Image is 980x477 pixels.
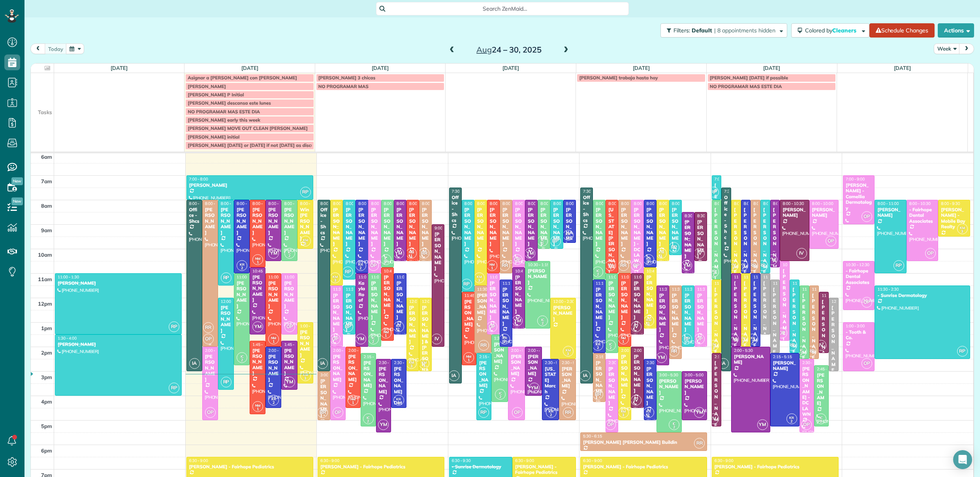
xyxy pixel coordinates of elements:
span: 11:30 - 2:15 [477,287,498,292]
span: 8:00 - 11:45 [465,201,486,206]
div: [PERSON_NAME] [831,305,836,379]
div: [PERSON_NAME] [672,207,679,247]
span: 10:30 - 1:45 [782,262,804,267]
div: [PERSON_NAME] - The Verandas [714,182,719,324]
span: 8:00 - 9:45 [566,201,585,206]
span: IC [541,238,544,242]
div: [PERSON_NAME] [220,207,231,235]
small: 2 [538,240,547,248]
div: [PERSON_NAME] [734,280,739,354]
small: 3 [330,277,340,284]
span: 8:00 - 10:30 [528,201,549,206]
div: [PERSON_NAME] [421,207,429,247]
span: 9:00 - 2:00 [435,225,453,231]
span: 11:00 - 2:00 [621,274,642,280]
div: - Fairhope Dental Associates [845,268,872,285]
span: OP [512,254,523,265]
div: - Sunrise Dermatology [877,293,967,298]
span: YM [512,315,523,326]
div: [PERSON_NAME] [821,299,826,373]
span: 11:00 - 1:30 [397,274,418,280]
span: 8:00 - 3:00 [189,201,208,206]
span: 10:45 - 1:30 [252,269,274,274]
div: [PERSON_NAME] [646,274,654,314]
span: 11:30 - 1:30 [346,287,367,292]
div: [PERSON_NAME] [527,207,535,247]
span: 11:30 - 2:30 [672,287,693,292]
span: 11:00 - 2:00 [371,274,392,280]
small: 3 [957,228,967,235]
button: Actions [938,23,974,38]
span: Cleaners [832,27,858,34]
div: [PERSON_NAME] [734,207,739,281]
a: [DATE] [633,65,650,71]
small: 3 [474,277,484,284]
small: 1 [606,265,615,272]
span: 8:00 - 10:30 [422,201,443,206]
div: [PERSON_NAME] [189,182,311,188]
span: 8:00 - 11:00 [763,201,784,206]
div: [PERSON_NAME] [515,274,523,314]
div: [PERSON_NAME] [205,207,216,235]
span: 8:00 - 10:30 [909,201,931,206]
div: [PERSON_NAME] [284,207,295,235]
div: [PERSON_NAME] - DC LAWN [633,207,641,269]
span: 8:30 - 11:00 [685,213,706,218]
span: 11:00 - 2:00 [358,274,380,280]
div: [PERSON_NAME] [409,207,417,247]
span: 11:30 - 2:30 [877,287,899,292]
span: IV [796,248,807,259]
div: [PERSON_NAME] [489,280,497,320]
div: [PERSON_NAME] [646,207,654,247]
span: KM [659,250,664,254]
span: 8:00 - 10:30 [782,201,804,206]
small: 2 [709,271,719,278]
div: [PERSON_NAME] [268,280,279,309]
span: KM [477,274,482,279]
span: NO PROGRAMAR MAS ESTE DIA [188,109,260,115]
span: [PERSON_NAME] early this week [188,117,260,123]
span: 7:30 - 3:30 [583,189,602,194]
div: [PERSON_NAME] [608,280,616,320]
span: 10:45 - 1:15 [515,269,536,274]
span: 8:00 - 2:00 [205,201,224,206]
div: [PERSON_NAME] [384,274,391,314]
span: 8:30 - 10:30 [697,213,719,218]
div: [PERSON_NAME] [773,287,778,361]
span: KR [566,232,570,236]
button: next [959,43,974,54]
span: RP [757,260,768,271]
span: 8:00 - 10:00 [300,201,322,206]
span: 10:45 - 1:15 [647,269,668,274]
span: 8:00 - 10:45 [515,201,536,206]
span: OP [826,236,836,246]
div: [PERSON_NAME] [553,207,561,247]
small: 2 [644,259,654,266]
div: [PERSON_NAME] [57,280,179,286]
span: [PERSON_NAME] descansa este lunes [188,100,271,106]
span: KM [646,317,651,322]
div: [PERSON_NAME] [633,280,641,320]
span: 8:00 - 10:00 [812,201,833,206]
small: 2 [381,259,391,266]
div: [PERSON_NAME] [477,293,489,315]
span: 11:30 - 2:00 [697,287,719,292]
span: 7:30 - 3:00 [724,189,743,194]
div: [PERSON_NAME] [877,207,904,218]
span: RP [550,236,561,246]
small: 2 [237,265,247,272]
button: Week [934,43,960,54]
span: 8:00 - 11:00 [608,201,630,206]
span: [PERSON_NAME] initial [188,134,239,140]
div: [PERSON_NAME] - Camellia Dermatology [845,182,872,211]
small: 1 [253,259,263,266]
span: 11:00 - 2:00 [268,274,290,280]
div: Win [PERSON_NAME] [300,207,311,241]
span: [PERSON_NAME] [DATE] if possible [710,75,788,81]
span: 11:15 - 2:15 [596,281,617,286]
div: [PERSON_NAME] [384,207,391,247]
span: 11:15 - 2:15 [773,281,794,286]
span: 10:45 - 1:45 [384,269,405,274]
div: [PERSON_NAME] [409,305,417,345]
div: [PERSON_NAME] [252,274,263,303]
